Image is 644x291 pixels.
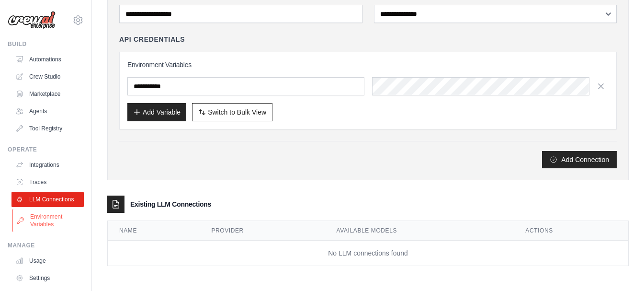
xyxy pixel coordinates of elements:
div: Build [8,40,84,48]
img: Logo [8,11,56,29]
th: Available Models [325,221,514,241]
a: Agents [11,104,84,119]
button: Add Variable [127,103,186,121]
a: LLM Connections [11,192,84,207]
a: Integrations [11,157,84,173]
div: Operate [8,146,84,153]
th: Name [108,221,200,241]
span: Switch to Bulk View [208,107,266,117]
th: Provider [200,221,325,241]
td: No LLM connections found [108,241,628,266]
a: Traces [11,175,84,190]
h3: Existing LLM Connections [130,199,211,209]
h3: Environment Variables [127,60,609,70]
a: Marketplace [11,86,84,102]
a: Usage [11,253,84,268]
h4: API Credentials [119,35,185,44]
th: Actions [514,221,628,241]
div: Manage [8,242,84,249]
a: Environment Variables [12,209,85,232]
a: Tool Registry [11,121,84,136]
button: Switch to Bulk View [192,103,272,121]
a: Settings [11,270,84,286]
button: Add Connection [542,151,617,168]
a: Crew Studio [11,69,84,84]
a: Automations [11,52,84,67]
